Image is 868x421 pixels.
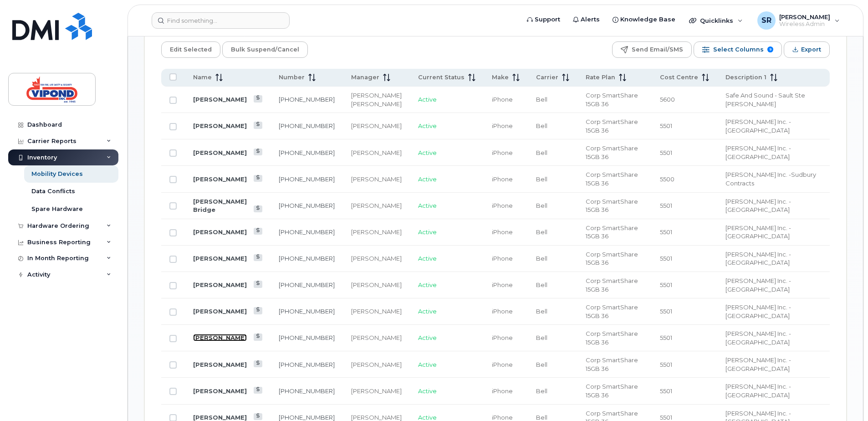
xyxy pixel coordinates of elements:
span: Bell [536,308,547,315]
a: [PERSON_NAME] [193,387,247,395]
div: [PERSON_NAME] [351,254,402,263]
span: Corp SmartShare 15GB 36 [586,383,638,399]
div: [PERSON_NAME] [351,201,402,210]
span: Corp SmartShare 15GB 36 [586,171,638,187]
a: [PERSON_NAME] [193,308,247,315]
div: [PERSON_NAME] [351,360,402,369]
span: [PERSON_NAME] Inc. - [GEOGRAPHIC_DATA] [725,383,791,399]
span: Bulk Suspend/Cancel [231,43,299,56]
span: Active [418,228,437,236]
span: 5501 [660,334,672,341]
div: [PERSON_NAME] [351,122,402,130]
a: View Last Bill [254,95,262,102]
span: Name [193,73,212,82]
div: [PERSON_NAME] [351,334,402,342]
a: View Last Bill [254,413,262,420]
div: [PERSON_NAME] [351,91,402,100]
a: View Last Bill [254,228,262,235]
span: Active [418,308,437,315]
button: Select Columns 9 [694,41,782,58]
div: [PERSON_NAME] [351,387,402,395]
span: [PERSON_NAME] Inc. -Sudbury Contracts [725,171,816,187]
a: [PERSON_NAME] [193,175,247,183]
a: [PHONE_NUMBER] [279,308,335,315]
span: Bell [536,202,547,209]
div: [PERSON_NAME] [351,228,402,236]
span: Bell [536,96,547,103]
div: Steve Ryan [751,11,846,30]
a: View Last Bill [254,360,262,367]
span: iPhone [492,414,513,421]
a: [PHONE_NUMBER] [279,175,335,183]
span: Quicklinks [700,17,733,24]
button: Send Email/SMS [612,41,692,58]
span: Select Columns [713,43,764,56]
span: Bell [536,334,547,341]
span: Make [492,73,509,82]
a: View Last Bill [254,307,262,314]
span: 5500 [660,175,674,183]
span: Active [418,414,437,421]
a: [PERSON_NAME] [193,334,247,341]
a: View Last Bill [254,387,262,394]
a: View Last Bill [254,175,262,182]
span: Edit Selected [170,43,212,56]
a: View Last Bill [254,149,262,155]
span: [PERSON_NAME] Inc. - [GEOGRAPHIC_DATA] [725,224,791,240]
span: iPhone [492,387,513,395]
a: [PHONE_NUMBER] [279,334,335,341]
a: [PERSON_NAME] [193,228,247,236]
span: Current Status [418,73,465,82]
a: [PHONE_NUMBER] [279,96,335,103]
span: [PERSON_NAME] Inc. - [GEOGRAPHIC_DATA] [725,277,791,293]
a: [PERSON_NAME] Bridge [193,198,247,214]
span: 5501 [660,228,672,236]
span: Bell [536,361,547,368]
span: Knowledge Base [620,15,675,24]
span: 5501 [660,255,672,262]
a: [PHONE_NUMBER] [279,281,335,288]
span: Rate Plan [586,73,615,82]
div: [PERSON_NAME] [351,100,402,108]
a: [PHONE_NUMBER] [279,387,335,395]
span: Corp SmartShare 15GB 36 [586,144,638,160]
a: View Last Bill [254,281,262,288]
a: View Last Bill [254,122,262,128]
div: [PERSON_NAME] [351,175,402,184]
span: Bell [536,175,547,183]
span: 5501 [660,414,672,421]
a: [PERSON_NAME] [193,361,247,368]
a: View Last Bill [254,205,262,212]
a: [PHONE_NUMBER] [279,122,335,129]
button: Export [784,41,830,58]
span: Bell [536,414,547,421]
a: Knowledge Base [606,10,682,29]
a: [PHONE_NUMBER] [279,228,335,236]
span: [PERSON_NAME] Inc. - [GEOGRAPHIC_DATA] [725,303,791,319]
span: Corp SmartShare 15GB 36 [586,118,638,134]
div: [PERSON_NAME] [351,149,402,157]
span: iPhone [492,308,513,315]
a: [PERSON_NAME] [193,149,247,156]
span: Corp SmartShare 15GB 36 [586,356,638,372]
span: [PERSON_NAME] Inc. - [GEOGRAPHIC_DATA] [725,144,791,160]
a: [PHONE_NUMBER] [279,202,335,209]
span: 5501 [660,361,672,368]
a: [PERSON_NAME] [193,281,247,288]
span: iPhone [492,361,513,368]
div: Quicklinks [683,11,749,30]
span: Active [418,122,437,129]
span: [PERSON_NAME] Inc. - [GEOGRAPHIC_DATA] [725,251,791,267]
span: Alerts [581,15,600,24]
span: 5501 [660,387,672,395]
a: [PHONE_NUMBER] [279,414,335,421]
span: Number [279,73,305,82]
a: [PERSON_NAME] [193,414,247,421]
span: 5501 [660,122,672,129]
span: Corp SmartShare 15GB 36 [586,277,638,293]
span: Active [418,96,437,103]
span: Corp SmartShare 15GB 36 [586,224,638,240]
a: View Last Bill [254,254,262,261]
span: iPhone [492,255,513,262]
a: [PHONE_NUMBER] [279,149,335,156]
